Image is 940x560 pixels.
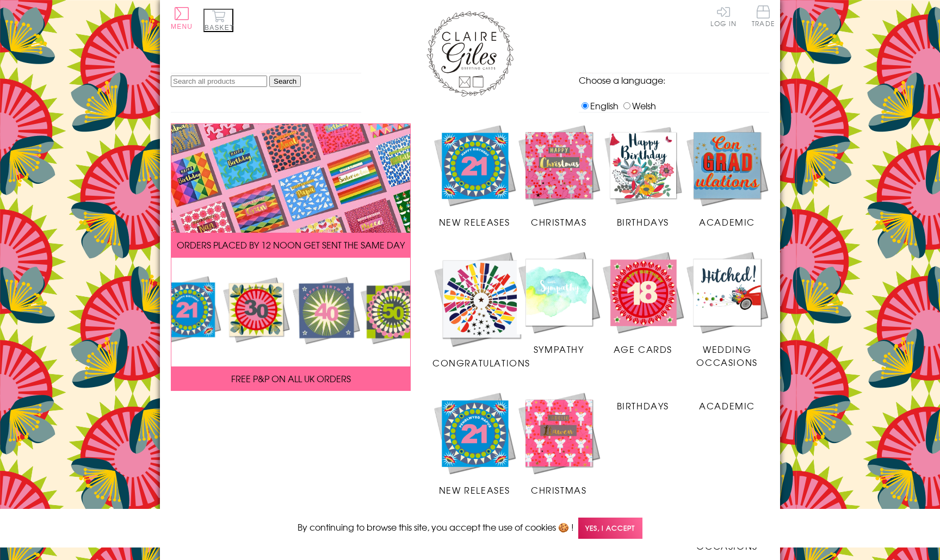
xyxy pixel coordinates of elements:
input: Welsh [623,102,630,109]
p: Choose a language: [579,73,769,86]
span: Congratulations [432,356,530,369]
span: Trade [752,5,775,27]
a: Birthdays [601,123,685,229]
a: Christmas [517,391,601,496]
span: FREE P&P ON ALL UK ORDERS [231,372,351,385]
span: Christmas [531,483,586,496]
a: Trade [752,5,775,29]
a: Wedding Occasions [685,250,769,369]
span: Academic [699,215,755,228]
a: New Releases [432,123,517,229]
span: Birthdays [617,215,669,228]
a: Academic [685,123,769,229]
span: New Releases [439,215,510,228]
a: Congratulations [432,250,530,369]
span: Age Cards [614,343,672,356]
a: Age Cards [601,250,685,356]
button: Menu [171,7,193,30]
span: Sympathy [534,343,584,356]
a: Log In [710,5,737,27]
span: New Releases [439,483,510,496]
span: Wedding Occasions [696,343,757,369]
input: Search all products [171,76,267,87]
a: New Releases [432,391,517,496]
span: Academic [699,399,755,412]
label: Welsh [621,99,656,112]
input: Search [269,76,301,87]
span: ORDERS PLACED BY 12 NOON GET SENT THE SAME DAY [177,238,405,251]
a: Christmas [517,123,601,229]
span: Christmas [531,215,586,228]
a: Birthdays [601,391,685,412]
span: Yes, I accept [578,518,642,539]
span: Birthdays [617,399,669,412]
label: English [579,99,619,112]
a: Academic [685,391,769,412]
span: Menu [171,23,193,30]
button: Basket [203,9,233,32]
a: Sympathy [517,250,601,356]
input: English [582,102,589,109]
img: Claire Giles Greetings Cards [426,11,514,97]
